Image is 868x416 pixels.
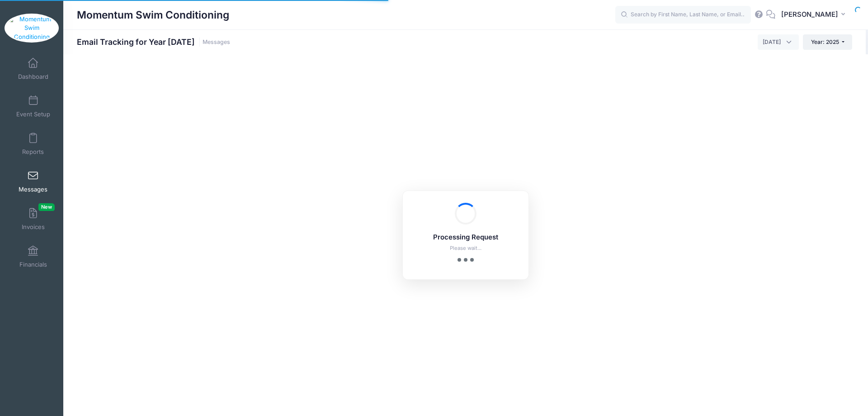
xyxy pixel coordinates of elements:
span: New [38,203,55,211]
a: Dashboard [12,53,55,85]
span: Invoices [22,223,45,231]
button: Year: 2025 [803,34,852,50]
input: Search by First Name, Last Name, or Email... [615,6,751,24]
h5: Processing Request [415,234,517,242]
span: September 2025 [763,38,781,46]
a: Messages [203,39,230,46]
span: Dashboard [18,73,48,81]
h1: Momentum Swim Conditioning [77,5,229,25]
span: September 2025 [758,34,799,50]
span: Year: 2025 [811,38,839,45]
a: Messages [12,166,55,197]
a: Reports [12,128,55,160]
span: Messages [19,186,47,193]
a: InvoicesNew [12,203,55,235]
a: Event Setup [12,91,55,122]
h1: Email Tracking for Year [DATE] [77,37,230,47]
span: [PERSON_NAME] [781,10,838,19]
span: Reports [22,148,44,156]
button: [PERSON_NAME] [775,5,854,25]
img: Momentum Swim Conditioning [5,14,59,43]
p: Please wait... [415,244,517,252]
a: Financials [12,241,55,273]
span: Financials [19,261,47,268]
span: Event Setup [16,110,50,118]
